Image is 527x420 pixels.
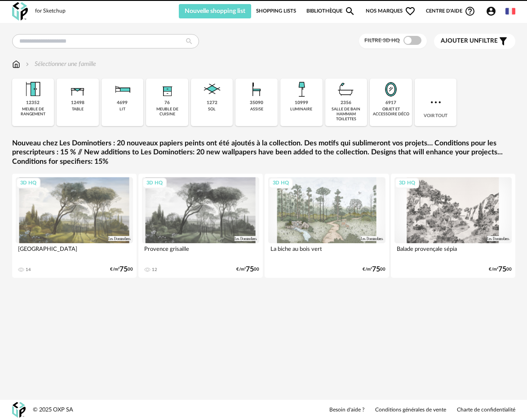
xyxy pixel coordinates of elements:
[395,178,419,189] div: 3D HQ
[457,407,515,414] a: Charte de confidentialité
[142,178,167,189] div: 3D HQ
[426,6,476,17] span: Centre d'aideHelp Circle Outline icon
[269,178,293,189] div: 3D HQ
[111,79,133,100] img: Literie.png
[256,4,296,18] a: Shopping Lists
[335,79,357,100] img: Salle%20de%20bain.png
[71,100,84,106] div: 12498
[236,267,259,272] div: €/m² 00
[24,60,31,69] img: svg+xml;base64,PHN2ZyB3aWR0aD0iMTYiIGhlaWdodD0iMTYiIHZpZXdCb3g9IjAgMCAxNiAxNiIgZmlsbD0ibm9uZSIgeG...
[380,79,402,100] img: Miroir.png
[15,107,52,117] div: meuble de rangement
[22,79,44,100] img: Meuble%20de%20rangement.png
[250,107,263,112] div: assise
[250,100,263,106] div: 35090
[415,79,457,126] div: Voir tout
[345,6,355,17] span: Magnify icon
[149,107,186,117] div: meuble de cuisine
[35,8,66,15] div: for Sketchup
[290,107,312,112] div: luminaire
[185,8,245,14] span: Nouvelle shopping list
[295,100,308,106] div: 10999
[375,407,446,414] a: Conditions générales de vente
[12,174,137,278] a: 3D HQ [GEOGRAPHIC_DATA] 14 €/m²7500
[394,243,512,261] div: Balade provençale sépia
[372,107,409,117] div: objet et accessoire déco
[429,95,443,109] img: more.7b13dc1.svg
[33,406,73,414] div: © 2025 OXP SA
[120,267,128,272] span: 75
[152,267,157,272] div: 12
[405,6,416,17] span: Heart Outline icon
[328,107,365,122] div: salle de bain hammam toilettes
[26,267,31,272] div: 14
[208,107,216,112] div: sol
[12,402,26,418] img: OXP
[465,6,475,17] span: Help Circle Outline icon
[179,4,252,18] button: Nouvelle shopping list
[291,79,312,100] img: Luminaire.png
[246,267,254,272] span: 75
[72,107,84,112] div: table
[265,174,389,278] a: 3D HQ La biche au bois vert €/m²7500
[16,243,133,261] div: [GEOGRAPHIC_DATA]
[341,100,351,106] div: 2356
[441,38,478,44] span: Ajouter un
[364,38,400,43] span: Filtre 3D HQ
[138,174,263,278] a: 3D HQ Provence grisaille 12 €/m²7500
[329,407,364,414] a: Besoin d'aide ?
[385,100,396,106] div: 6917
[120,107,125,112] div: lit
[441,37,498,45] span: filtre
[67,79,89,100] img: Table.png
[117,100,128,106] div: 4699
[366,4,416,18] span: Nos marques
[246,79,267,100] img: Assise.png
[363,267,385,272] div: €/m² 00
[498,267,506,272] span: 75
[486,6,500,17] span: Account Circle icon
[156,79,178,100] img: Rangement.png
[434,34,515,49] button: Ajouter unfiltre Filter icon
[505,6,515,16] img: fr
[26,100,40,106] div: 12352
[207,100,217,106] div: 1272
[16,178,40,189] div: 3D HQ
[110,267,133,272] div: €/m² 00
[164,100,170,106] div: 76
[24,60,96,69] div: Sélectionner une famille
[486,6,496,17] span: Account Circle icon
[268,243,385,261] div: La biche au bois vert
[12,2,28,21] img: OXP
[498,36,509,47] span: Filter icon
[372,267,380,272] span: 75
[306,4,356,18] a: BibliothèqueMagnify icon
[142,243,259,261] div: Provence grisaille
[201,79,223,100] img: Sol.png
[489,267,512,272] div: €/m² 00
[12,139,515,166] a: Nouveau chez Les Dominotiers : 20 nouveaux papiers peints ont été ajoutés à la collection. Des mo...
[391,174,515,278] a: 3D HQ Balade provençale sépia €/m²7500
[12,60,20,69] img: svg+xml;base64,PHN2ZyB3aWR0aD0iMTYiIGhlaWdodD0iMTciIHZpZXdCb3g9IjAgMCAxNiAxNyIgZmlsbD0ibm9uZSIgeG...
